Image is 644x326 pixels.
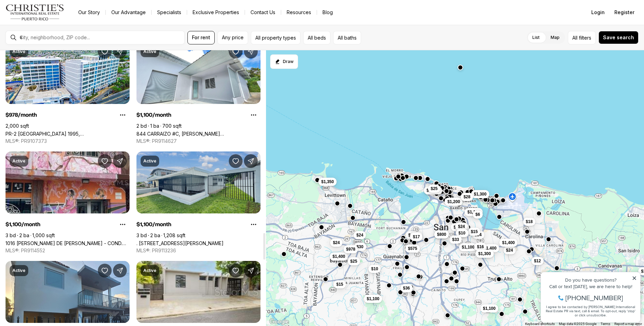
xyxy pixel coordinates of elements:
[475,250,493,258] button: $1,300
[471,229,478,234] span: $15
[367,296,379,302] span: $1,100
[143,49,156,54] p: Active
[7,22,100,27] div: Call or text [DATE], we are here to help!
[12,268,25,273] p: Active
[281,8,317,17] a: Resources
[437,232,446,237] span: $800
[591,10,605,15] span: Login
[244,154,258,168] button: Share Property
[12,49,25,54] p: Active
[354,231,366,239] button: $24
[531,257,543,265] button: $12
[303,31,330,44] button: All beds
[270,54,298,69] button: Start drawing
[534,258,541,264] span: $12
[603,35,634,40] span: Save search
[475,212,480,217] span: $6
[6,240,130,246] a: 1016 PONCE DE LEON - COND. PISOS DE DON MANUEL #2, SAN JUAN PR, 00925
[503,246,515,254] button: $24
[453,224,466,230] span: $1,200
[28,32,86,39] span: [PHONE_NUMBER]
[451,223,469,231] button: $1,200
[572,34,577,41] span: All
[430,186,437,191] span: $25
[462,244,474,250] span: $1,100
[330,252,348,261] button: $1,400
[599,31,638,44] button: Save search
[458,224,465,229] span: $24
[474,232,481,238] span: $24
[6,4,64,21] a: logo
[321,179,334,185] span: $1,350
[587,6,609,19] button: Login
[424,186,442,194] button: $1,400
[113,154,127,168] button: Share Property
[447,199,460,204] span: $1,200
[333,240,340,245] span: $24
[364,295,382,303] button: $1,100
[400,284,412,292] button: $36
[483,306,495,311] span: $1,100
[502,240,515,245] span: $1,400
[136,131,260,137] a: 844 CARRAIZO #C, TRUJILLO ALTO PR, 00976
[347,257,360,265] button: $25
[527,31,545,44] label: List
[333,254,345,259] span: $1,400
[113,45,127,59] button: Share Property
[408,246,417,251] span: $575
[506,248,513,253] span: $24
[484,245,497,251] span: $1,400
[474,191,487,197] span: $1,300
[192,35,210,40] span: For rent
[477,244,484,250] span: $16
[614,10,634,15] span: Register
[143,268,156,273] p: Active
[413,234,420,240] span: $17
[471,190,489,198] button: $1,300
[98,264,112,277] button: Save Property: 620 VALPARAISO
[116,218,130,231] button: Property options
[229,154,243,168] button: Save Property: . CALLE CAPELLA, SANTA JUANITA #fp3
[449,235,462,244] button: $33
[525,219,532,224] span: $18
[456,229,469,238] button: $10
[113,264,127,277] button: Share Property
[455,222,468,231] button: $24
[403,285,410,291] span: $36
[247,218,260,231] button: Property options
[467,209,480,215] span: $1,100
[143,158,156,164] p: Active
[106,8,151,17] a: Our Advantage
[333,280,346,288] button: $15
[472,210,482,219] button: $6
[98,154,112,168] button: Save Property: 1016 PONCE DE LEON - COND. PISOS DE DON MANUEL #2
[346,246,355,252] span: $978
[472,231,484,239] button: $24
[408,232,415,238] span: $30
[452,237,459,242] span: $33
[461,193,473,201] button: $28
[343,245,358,253] button: $978
[356,232,363,238] span: $24
[480,304,498,313] button: $1,100
[330,239,343,247] button: $24
[136,240,224,246] a: . CALLE CAPELLA, SANTA JUANITA #fp3, BAYAMON PR, 00956
[458,230,465,236] span: $10
[333,31,361,44] button: All baths
[12,158,25,164] p: Active
[244,45,258,59] button: Share Property
[73,8,105,17] a: Our Story
[545,31,565,44] label: Map
[9,42,98,55] span: I agree to be contacted by [PERSON_NAME] International Real Estate PR via text, call & email. To ...
[368,265,381,273] button: $10
[434,230,449,239] button: $800
[187,8,245,17] a: Exclusive Properties
[229,45,243,59] button: Save Property: 844 CARRAIZO #C
[610,6,638,19] button: Register
[499,239,518,247] button: $1,400
[428,185,440,193] button: $25
[456,229,468,237] button: $10
[459,243,477,251] button: $1,100
[523,218,535,226] button: $18
[222,35,244,40] span: Any price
